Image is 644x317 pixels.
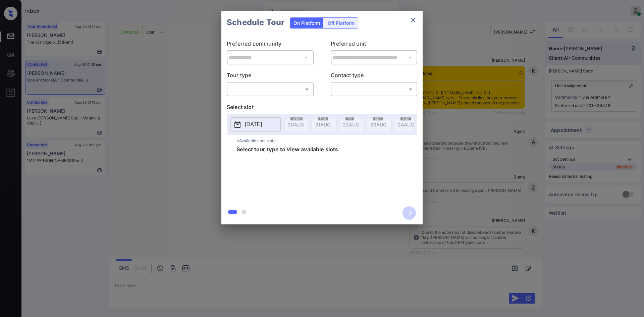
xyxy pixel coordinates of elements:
p: Preferred community [227,40,314,50]
div: On Platform [290,18,323,28]
p: *Available time slots [236,135,417,147]
p: Contact type [331,71,418,82]
button: [DATE] [230,117,281,131]
p: Select slot [227,103,417,114]
p: Tour type [227,71,314,82]
span: Select tour type to view available slots [236,147,338,200]
button: close [407,13,420,27]
p: Preferred unit [331,40,418,50]
p: [DATE] [245,120,262,128]
div: Off Platform [324,18,358,28]
h2: Schedule Tour [221,11,290,34]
